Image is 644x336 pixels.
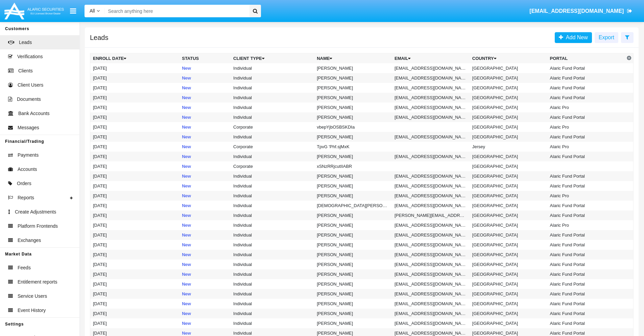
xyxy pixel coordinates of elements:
[179,122,231,132] td: New
[470,122,547,132] td: [GEOGRAPHIC_DATA]
[90,83,180,93] td: [DATE]
[314,73,392,83] td: [PERSON_NAME]
[90,230,180,240] td: [DATE]
[90,250,180,260] td: [DATE]
[179,201,231,210] td: New
[470,53,547,64] th: Country
[179,269,231,279] td: New
[470,132,547,142] td: [GEOGRAPHIC_DATA]
[19,39,32,46] span: Leads
[231,93,314,103] td: Individual
[470,93,547,103] td: [GEOGRAPHIC_DATA]
[314,279,392,289] td: [PERSON_NAME]
[90,122,180,132] td: [DATE]
[314,191,392,201] td: [PERSON_NAME]
[314,318,392,328] td: [PERSON_NAME]
[90,191,180,201] td: [DATE]
[90,289,180,299] td: [DATE]
[231,299,314,309] td: Individual
[90,142,180,152] td: [DATE]
[18,82,43,89] span: Client Users
[547,309,625,318] td: Alaric Fund Portal
[231,250,314,260] td: Individual
[179,220,231,230] td: New
[314,299,392,309] td: [PERSON_NAME]
[547,73,625,83] td: Alaric Fund Portal
[470,260,547,269] td: [GEOGRAPHIC_DATA]
[105,5,247,17] input: Search
[314,93,392,103] td: [PERSON_NAME]
[470,201,547,210] td: [GEOGRAPHIC_DATA]
[392,269,470,279] td: [EMAIL_ADDRESS][DOMAIN_NAME]
[314,230,392,240] td: [PERSON_NAME]
[179,279,231,289] td: New
[231,103,314,112] td: Individual
[470,103,547,112] td: [GEOGRAPHIC_DATA]
[179,289,231,299] td: New
[314,161,392,171] td: xSNzRRjcutIIABR
[90,201,180,210] td: [DATE]
[392,191,470,201] td: [EMAIL_ADDRESS][DOMAIN_NAME]
[90,181,180,191] td: [DATE]
[179,142,231,152] td: New
[470,318,547,328] td: [GEOGRAPHIC_DATA]
[547,83,625,93] td: Alaric Fund Portal
[18,166,37,173] span: Accounts
[314,240,392,250] td: [PERSON_NAME]
[392,220,470,230] td: [EMAIL_ADDRESS][DOMAIN_NAME]
[231,220,314,230] td: Individual
[470,250,547,260] td: [GEOGRAPHIC_DATA]
[231,181,314,191] td: Individual
[231,240,314,250] td: Individual
[90,63,180,73] td: [DATE]
[392,289,470,299] td: [EMAIL_ADDRESS][DOMAIN_NAME]
[547,210,625,220] td: Alaric Fund Portal
[90,103,180,112] td: [DATE]
[547,152,625,161] td: Alaric Fund Portal
[179,299,231,309] td: New
[18,293,47,300] span: Service Users
[231,171,314,181] td: Individual
[392,83,470,93] td: [EMAIL_ADDRESS][DOMAIN_NAME]
[392,63,470,73] td: [EMAIL_ADDRESS][DOMAIN_NAME]
[314,83,392,93] td: [PERSON_NAME]
[470,289,547,299] td: [GEOGRAPHIC_DATA]
[392,181,470,191] td: [EMAIL_ADDRESS][DOMAIN_NAME]
[90,299,180,309] td: [DATE]
[90,220,180,230] td: [DATE]
[231,53,314,64] th: Client Type
[547,63,625,73] td: Alaric Fund Portal
[392,230,470,240] td: [EMAIL_ADDRESS][DOMAIN_NAME]
[231,289,314,299] td: Individual
[90,8,95,14] span: All
[18,110,50,117] span: Bank Accounts
[314,53,392,64] th: Name
[392,103,470,112] td: [EMAIL_ADDRESS][DOMAIN_NAME]
[563,35,588,40] span: Add New
[231,260,314,269] td: Individual
[392,152,470,161] td: [EMAIL_ADDRESS][DOMAIN_NAME]
[470,152,547,161] td: [GEOGRAPHIC_DATA]
[547,201,625,210] td: Alaric Fund Portal
[470,210,547,220] td: [GEOGRAPHIC_DATA]
[90,260,180,269] td: [DATE]
[392,73,470,83] td: [EMAIL_ADDRESS][DOMAIN_NAME]
[392,132,470,142] td: [EMAIL_ADDRESS][DOMAIN_NAME]
[179,191,231,201] td: New
[314,122,392,132] td: vbepYjbOSBSKDIa
[314,171,392,181] td: [PERSON_NAME]
[392,201,470,210] td: [EMAIL_ADDRESS][DOMAIN_NAME]
[470,112,547,122] td: [GEOGRAPHIC_DATA]
[547,181,625,191] td: Alaric Fund Portal
[547,142,625,152] td: Alaric Pro
[179,103,231,112] td: New
[547,289,625,299] td: Alaric Fund Portal
[179,210,231,220] td: New
[547,191,625,201] td: Alaric Pro
[231,269,314,279] td: Individual
[231,210,314,220] td: Individual
[314,220,392,230] td: [PERSON_NAME]
[470,161,547,171] td: [GEOGRAPHIC_DATA]
[231,279,314,289] td: Individual
[470,230,547,240] td: [GEOGRAPHIC_DATA]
